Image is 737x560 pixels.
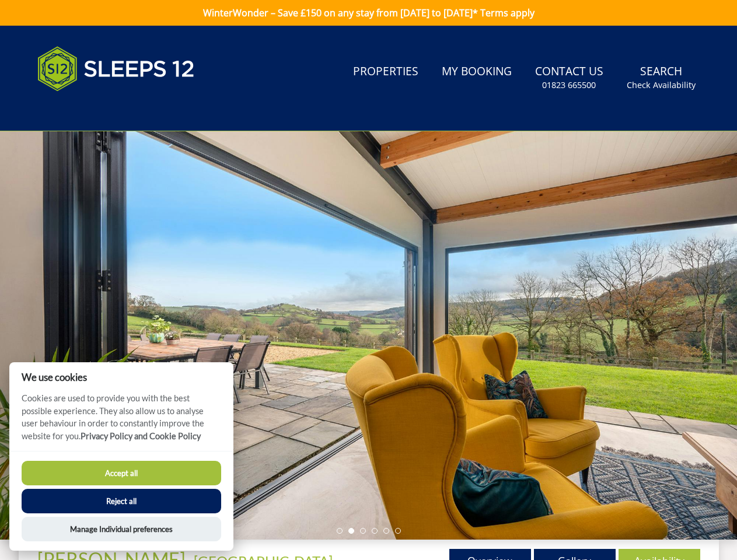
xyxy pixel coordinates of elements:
img: Sleeps 12 [37,40,195,98]
iframe: Customer reviews powered by Trustpilot [32,105,154,115]
button: Accept all [22,461,221,485]
a: SearchCheck Availability [622,59,700,97]
a: Privacy Policy and Cookie Policy [81,431,201,441]
a: My Booking [437,59,516,85]
button: Manage Individual preferences [22,517,221,541]
a: Contact Us01823 665500 [530,59,608,97]
h2: We use cookies [9,372,233,383]
small: Check Availability [627,79,696,91]
small: 01823 665500 [542,79,596,91]
a: Properties [348,59,423,85]
p: Cookies are used to provide you with the best possible experience. They also allow us to analyse ... [9,392,233,451]
button: Reject all [22,489,221,513]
